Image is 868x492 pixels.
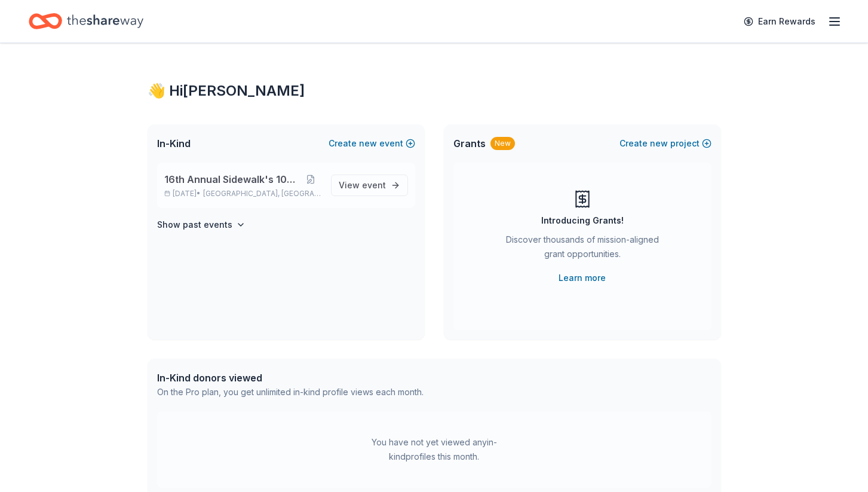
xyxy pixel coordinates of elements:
span: View [339,178,386,192]
p: [DATE] • [164,189,321,198]
a: Home [29,7,143,35]
div: 👋 Hi [PERSON_NAME] [148,81,721,100]
button: Createnewevent [329,136,415,151]
h4: Show past events [157,218,232,232]
div: In-Kind donors viewed [157,371,424,385]
span: [GEOGRAPHIC_DATA], [GEOGRAPHIC_DATA] [203,189,321,198]
div: Discover thousands of mission-aligned grant opportunities. [501,233,664,266]
span: 16th Annual Sidewalk's 10k Party [164,172,300,187]
span: new [359,136,377,151]
button: Show past events [157,218,246,232]
a: Learn more [559,271,606,285]
span: Grants [453,136,486,151]
div: You have not yet viewed any in-kind profiles this month. [360,435,509,464]
span: new [650,136,668,151]
div: On the Pro plan, you get unlimited in-kind profile views each month. [157,385,424,399]
button: Createnewproject [619,136,711,151]
div: New [490,137,515,150]
span: In-Kind [157,136,191,151]
a: Earn Rewards [737,11,823,32]
span: event [362,180,386,190]
div: Introducing Grants! [541,213,624,228]
a: View event [331,175,408,196]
